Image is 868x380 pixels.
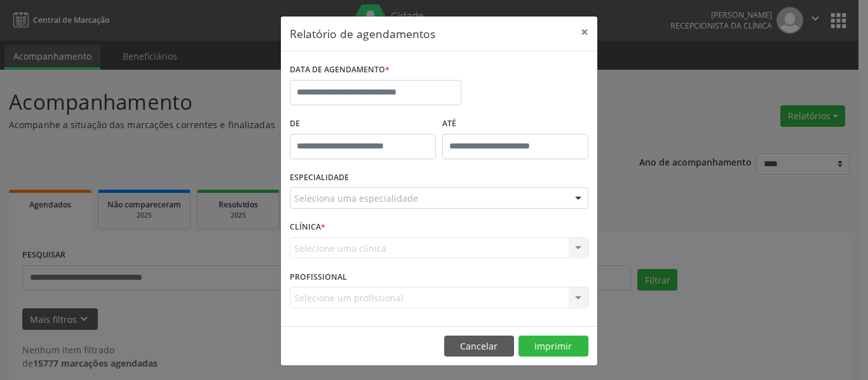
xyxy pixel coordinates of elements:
label: De [290,114,436,134]
label: ATÉ [442,114,588,134]
button: Cancelar [444,336,514,357]
label: CLÍNICA [290,218,325,237]
span: Seleciona uma especialidade [294,192,418,205]
button: Close [572,16,597,48]
label: PROFISSIONAL [290,267,347,287]
button: Imprimir [519,336,588,357]
label: DATA DE AGENDAMENTO [290,60,390,80]
h5: Relatório de agendamentos [290,25,435,42]
label: ESPECIALIDADE [290,168,349,188]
